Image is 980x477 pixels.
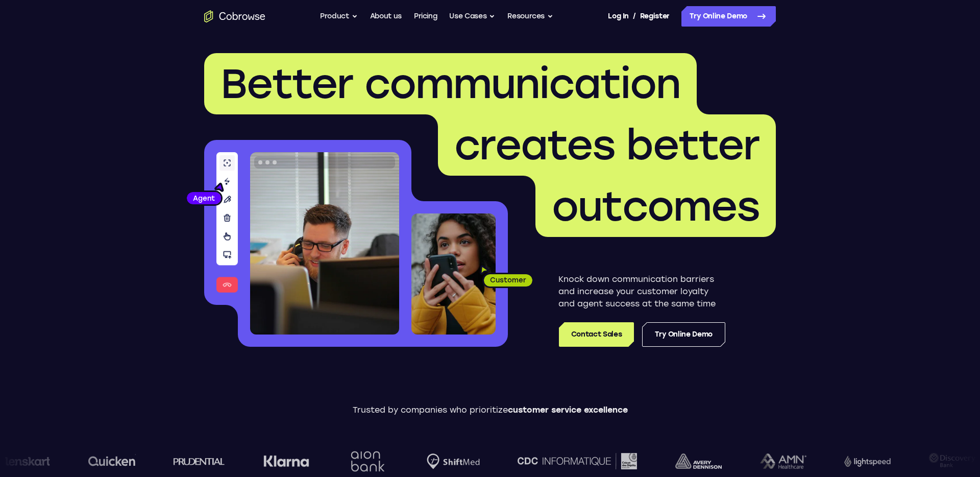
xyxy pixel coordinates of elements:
a: Try Online Demo [642,322,725,347]
button: Use Cases [449,6,495,27]
span: Better communication [220,59,680,108]
img: CDC Informatique [517,453,636,469]
button: Resources [507,6,553,27]
p: Knock down communication barriers and increase your customer loyalty and agent success at the sam... [558,273,725,310]
img: Lightspeed [844,456,890,466]
a: About us [370,6,402,27]
a: Register [640,6,670,27]
img: Klarna [263,455,309,467]
img: AMN Healthcare [759,454,805,469]
img: prudential [173,457,225,465]
span: outcomes [552,182,759,231]
a: Try Online Demo [681,6,776,27]
span: / [633,10,636,22]
img: avery-dennison [675,454,721,469]
img: A customer holding their phone [411,213,496,335]
a: Go to the home page [204,10,265,22]
a: Contact Sales [559,322,634,347]
span: customer service excellence [508,405,628,415]
span: creates better [454,121,759,170]
a: Pricing [414,6,437,27]
a: Log In [608,6,628,27]
img: Shiftmed [426,454,479,469]
img: A customer support agent talking on the phone [250,152,399,335]
button: Product [320,6,358,27]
